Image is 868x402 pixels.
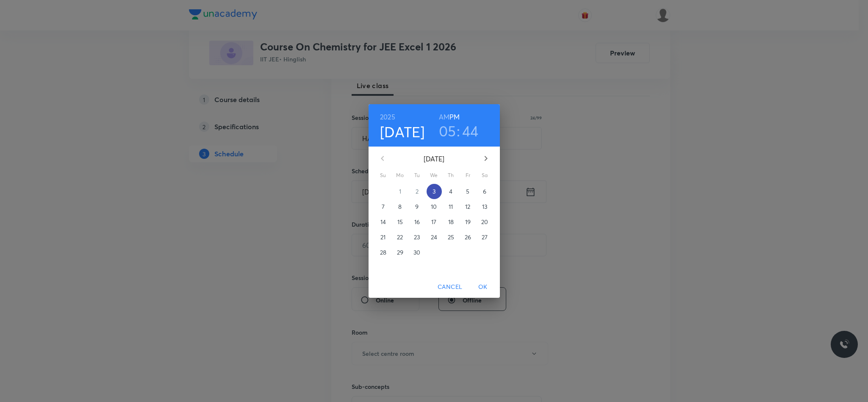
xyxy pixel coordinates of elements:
[380,111,395,123] button: 2025
[427,171,442,180] span: We
[482,202,487,211] p: 13
[427,199,442,214] button: 10
[393,245,408,260] button: 29
[380,123,425,141] button: [DATE]
[393,171,408,180] span: Mo
[449,202,453,211] p: 11
[434,279,466,295] button: Cancel
[465,233,471,241] p: 26
[481,218,488,226] p: 20
[438,282,462,292] span: Cancel
[376,199,391,214] button: 7
[410,245,425,260] button: 30
[449,187,452,196] p: 4
[460,184,476,199] button: 5
[444,199,459,214] button: 11
[397,233,403,241] p: 22
[380,248,386,257] p: 28
[410,171,425,180] span: Tu
[398,202,402,211] p: 8
[410,214,425,230] button: 16
[380,218,386,226] p: 14
[460,171,476,180] span: Fr
[410,230,425,245] button: 23
[376,230,391,245] button: 21
[462,122,479,140] button: 44
[393,199,408,214] button: 8
[477,214,493,230] button: 20
[469,279,496,295] button: OK
[376,171,391,180] span: Su
[449,111,460,123] button: PM
[448,218,454,226] p: 18
[397,218,403,226] p: 15
[380,233,385,241] p: 21
[473,282,493,292] span: OK
[457,122,460,140] h3: :
[431,233,437,241] p: 24
[382,202,385,211] p: 7
[466,187,469,196] p: 5
[415,202,419,211] p: 9
[477,171,493,180] span: Sa
[393,154,476,164] p: [DATE]
[465,218,471,226] p: 19
[376,245,391,260] button: 28
[410,199,425,214] button: 9
[427,230,442,245] button: 24
[427,214,442,230] button: 17
[431,218,436,226] p: 17
[444,230,459,245] button: 25
[477,184,493,199] button: 6
[477,230,493,245] button: 27
[460,230,476,245] button: 26
[433,187,435,196] p: 3
[444,214,459,230] button: 18
[414,233,420,241] p: 23
[477,199,493,214] button: 13
[413,248,420,257] p: 30
[414,218,420,226] p: 16
[460,214,476,230] button: 19
[465,202,470,211] p: 12
[482,233,488,241] p: 27
[439,111,449,123] button: AM
[376,214,391,230] button: 14
[393,214,408,230] button: 15
[483,187,486,196] p: 6
[427,184,442,199] button: 3
[460,199,476,214] button: 12
[431,202,437,211] p: 10
[444,171,459,180] span: Th
[439,122,456,140] button: 05
[397,248,403,257] p: 29
[393,230,408,245] button: 22
[444,184,459,199] button: 4
[448,233,454,241] p: 25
